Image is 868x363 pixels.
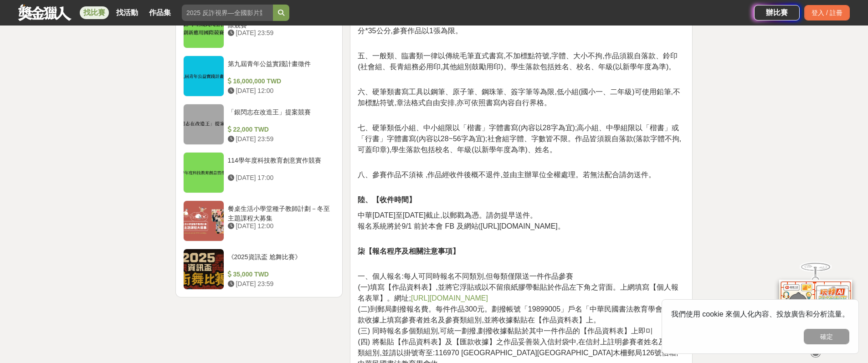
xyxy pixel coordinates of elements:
input: 2025 反詐視界—全國影片競賽 [182,5,273,21]
div: 35,000 TWD [228,270,332,279]
strong: 陸、【收件時間】 [358,196,416,204]
img: d2146d9a-e6f6-4337-9592-8cefde37ba6b.png [779,278,852,338]
div: 「銀閃志在改造王」提案競賽 [228,107,332,125]
span: 一、個人報名:每人可同時報名不同類別,但每類僅限送一件作品參賽 [358,272,573,280]
button: 確定 [804,329,849,344]
div: 登入 / 註冊 [804,5,850,20]
a: 2025 年生成式人工智慧創新應用國際競賽 [DATE] 23:59 [183,7,335,48]
span: 我們使用 cookie 來個人化內容、投放廣告和分析流量。 [671,310,849,318]
div: 餐桌生活小學堂種子教師計劃－冬至主題課程大募集 [228,204,332,221]
div: [DATE] 17:00 [228,173,332,183]
div: [DATE] 12:00 [228,86,332,96]
span: 六、硬筆類書寫工具以鋼筆、原子筆、鋼珠筆、簽字筆等為限,低小組(國小一、二年級)可使用鉛筆,不加標點符號,章法格式自由安排,亦可依照書寫內容自行界格。 [358,88,680,107]
div: 114學年度科技教育創意實作競賽 [228,156,332,173]
a: 餐桌生活小學堂種子教師計劃－冬至主題課程大募集 [DATE] 12:00 [183,200,335,241]
a: 找活動 [113,6,142,19]
span: (二)到郵局劃撥報名費。每件作品300元。劃撥帳號「19899005」戶名「中華民國書法教育學會」。匯款收據上填寫參賽者姓名及參賽類組別,並將收據黏貼在【作品資料表】上。 [358,305,684,324]
span: 八、參賽作品不須裱 ,作品經收件後概不退件,並由主辦單位全權處理。若無法配合請勿送件。 [358,171,655,179]
div: 22,000 TWD [228,125,332,134]
a: 作品集 [145,6,175,19]
div: 《2025資訊盃 尬舞比賽》 [228,252,332,270]
span: 五、一般類、臨書類一律以傳統毛筆直式書寫,不加標點符號,字體、大小不拘,作品須親自落款、鈴印(社會組、長青組務必用印,其他組別鼓勵用印)。學生落款包括姓名、校名、年級(以新學年度為準)。 [358,52,677,71]
span: 中華[DATE]至[DATE]截止,以郵戳為憑。請勿提早送件。 [358,211,537,219]
a: 第九屆青年公益實踐計畫徵件 16,000,000 TWD [DATE] 12:00 [183,56,335,97]
div: 16,000,000 TWD [228,77,332,86]
a: [URL][DOMAIN_NAME] [411,294,488,302]
div: [DATE] 23:59 [228,279,332,289]
div: [DATE] 12:00 [228,221,332,231]
span: 四、創意類:以平面作品為主,勿裝裱,尺幅形式不拘,但畫心不超過長140公分、寬70公分,不得小於70公分*35公分,參賽作品以1張為限。 [358,16,681,35]
div: [DATE] 23:59 [228,134,332,144]
a: 辦比賽 [754,5,800,20]
a: 114學年度科技教育創意實作競賽 [DATE] 17:00 [183,152,335,193]
div: 第九屆青年公益實踐計畫徵件 [228,59,332,77]
span: (三) 同時報名多個類組別,可統一劃撥,劃撥收據黏貼於其中一件作品的【作品資料表】上即미 [358,327,653,335]
div: [DATE] 23:59 [228,28,332,38]
a: 找比賽 [80,6,109,19]
a: 「銀閃志在改造王」提案競賽 22,000 TWD [DATE] 23:59 [183,104,335,145]
span: 七、硬筆類低小組、中小組限以「楷書」字體書寫(內容以28字為宜);高小組、中學組限以「楷書」或「行書」字體書寫(內容以28~56字為宜);社會組字體、字數皆不限。作品皆須親自落款(落款字體不拘,... [358,124,681,153]
strong: 柒【報名程序及相關注意事項】 [358,247,460,255]
span: (一)填寫【作品資料表】,並將它浮貼或以不留痕紙膠帶黏貼於作品左下角之背面。上網填寫【個人報名表單】。網址; [358,283,678,302]
a: 《2025資訊盃 尬舞比賽》 35,000 TWD [DATE] 23:59 [183,249,335,290]
span: 報名系統將於9/1 前於本會 FB 及網站([URL][DOMAIN_NAME]。 [358,222,565,230]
